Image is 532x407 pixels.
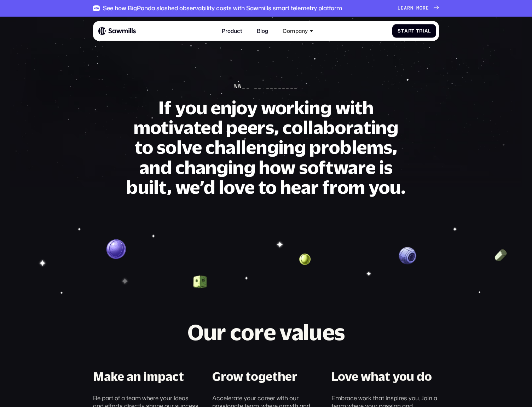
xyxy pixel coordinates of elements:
[424,28,428,34] span: a
[419,28,423,34] span: r
[331,368,432,384] div: Love what you do
[93,368,184,384] div: Make an impact
[411,28,415,34] span: t
[283,28,308,34] div: Company
[218,24,246,38] a: Product
[407,5,410,11] span: r
[93,321,439,343] h2: Our core values
[401,28,404,34] span: t
[398,28,401,34] span: S
[253,24,272,38] a: Blog
[212,368,297,384] div: Grow together
[423,5,426,11] span: r
[416,28,419,34] span: T
[401,5,404,11] span: e
[420,5,423,11] span: o
[416,5,420,11] span: m
[125,98,407,197] h1: If you enjoy working with motivated peers, collaborating to solve challenging problems, and chang...
[426,5,429,11] span: e
[410,5,414,11] span: n
[404,28,408,34] span: a
[428,28,431,34] span: l
[408,28,412,34] span: r
[404,5,407,11] span: a
[103,5,342,12] div: See how BigPanda slashed observability costs with Sawmills smart telemetry platform
[234,83,298,89] div: WW__ __ ________
[423,28,424,34] span: i
[398,5,401,11] span: L
[392,24,436,37] a: StartTrial
[279,24,317,38] div: Company
[398,5,439,11] a: Learnmore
